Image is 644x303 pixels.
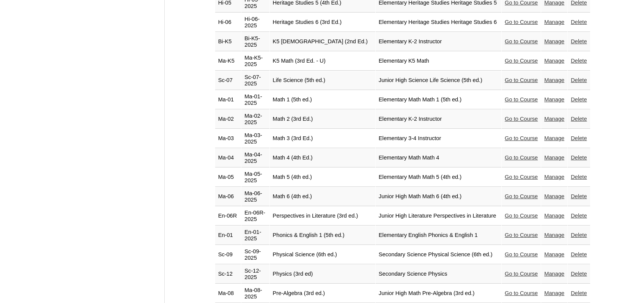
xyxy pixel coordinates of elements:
[241,71,269,90] td: Sc-07-2025
[376,187,501,206] td: Junior High Math Math 6 (4th ed.)
[544,232,564,238] a: Manage
[376,71,501,90] td: Junior High Science Life Science (5th ed.)
[505,38,538,44] a: Go to Course
[505,116,538,122] a: Go to Course
[215,245,241,264] td: Sc-09
[544,213,564,219] a: Manage
[241,168,269,187] td: Ma-05-2025
[215,226,241,245] td: En-01
[571,155,587,161] a: Delete
[215,207,241,226] td: En-06R
[215,265,241,284] td: Sc-12
[215,284,241,303] td: Ma-08
[270,90,375,109] td: Math 1 (5th ed.)
[571,193,587,199] a: Delete
[544,251,564,257] a: Manage
[241,129,269,148] td: Ma-03-2025
[505,58,538,64] a: Go to Course
[215,168,241,187] td: Ma-05
[270,32,375,51] td: K5 [DEMOGRAPHIC_DATA] (2nd Ed.)
[571,19,587,25] a: Delete
[544,58,564,64] a: Manage
[571,232,587,238] a: Delete
[571,251,587,257] a: Delete
[270,168,375,187] td: Math 5 (4th ed.)
[376,265,501,284] td: Secondary Science Physics
[270,148,375,167] td: Math 4 (4th Ed.)
[241,207,269,226] td: En-06R-2025
[505,232,538,238] a: Go to Course
[571,38,587,44] a: Delete
[241,52,269,71] td: Ma-K5-2025
[270,284,375,303] td: Pre-Algebra (3rd ed.)
[544,135,564,141] a: Manage
[241,245,269,264] td: Sc-09-2025
[505,290,538,296] a: Go to Course
[544,38,564,44] a: Manage
[376,245,501,264] td: Secondary Science Physical Science (6th ed.)
[571,271,587,277] a: Delete
[505,271,538,277] a: Go to Course
[544,193,564,199] a: Manage
[270,245,375,264] td: Physical Science (6th ed.)
[544,174,564,180] a: Manage
[376,13,501,32] td: Elementary Heritage Studies Heritage Studies 6
[505,213,538,219] a: Go to Course
[376,168,501,187] td: Elementary Math Math 5 (4th ed.)
[544,271,564,277] a: Manage
[571,116,587,122] a: Delete
[241,32,269,51] td: Bi-K5-2025
[376,52,501,71] td: Elementary K5 Math
[571,174,587,180] a: Delete
[241,226,269,245] td: En-01-2025
[376,226,501,245] td: Elementary English Phonics & English 1
[241,110,269,129] td: Ma-02-2025
[571,135,587,141] a: Delete
[215,32,241,51] td: Bi-K5
[505,96,538,103] a: Go to Course
[241,284,269,303] td: Ma-08-2025
[544,19,564,25] a: Manage
[376,148,501,167] td: Elementary Math Math 4
[270,187,375,206] td: Math 6 (4th ed.)
[544,290,564,296] a: Manage
[544,116,564,122] a: Manage
[241,148,269,167] td: Ma-04-2025
[571,77,587,83] a: Delete
[241,13,269,32] td: Hi-06-2025
[241,265,269,284] td: Sc-12-2025
[270,226,375,245] td: Phonics & English 1 (5th ed.)
[241,90,269,109] td: Ma-01-2025
[270,129,375,148] td: Math 3 (3rd Ed.)
[505,19,538,25] a: Go to Course
[505,135,538,141] a: Go to Course
[505,77,538,83] a: Go to Course
[270,207,375,226] td: Perspectives in Literature (3rd ed.)
[215,13,241,32] td: Hi-06
[544,77,564,83] a: Manage
[215,187,241,206] td: Ma-06
[241,187,269,206] td: Ma-06-2025
[270,110,375,129] td: Math 2 (3rd Ed.)
[376,110,501,129] td: Elementary K-2 Instructor
[505,174,538,180] a: Go to Course
[270,71,375,90] td: Life Science (5th ed.)
[376,90,501,109] td: Elementary Math Math 1 (5th ed.)
[270,13,375,32] td: Heritage Studies 6 (3rd Ed.)
[571,290,587,296] a: Delete
[215,129,241,148] td: Ma-03
[505,193,538,199] a: Go to Course
[505,155,538,161] a: Go to Course
[376,32,501,51] td: Elementary K-2 Instructor
[571,213,587,219] a: Delete
[505,251,538,257] a: Go to Course
[544,96,564,103] a: Manage
[376,129,501,148] td: Elementary 3-4 Instructor
[270,265,375,284] td: Physics (3rd ed)
[215,90,241,109] td: Ma-01
[571,96,587,103] a: Delete
[215,52,241,71] td: Ma-K5
[215,71,241,90] td: Sc-07
[215,110,241,129] td: Ma-02
[571,58,587,64] a: Delete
